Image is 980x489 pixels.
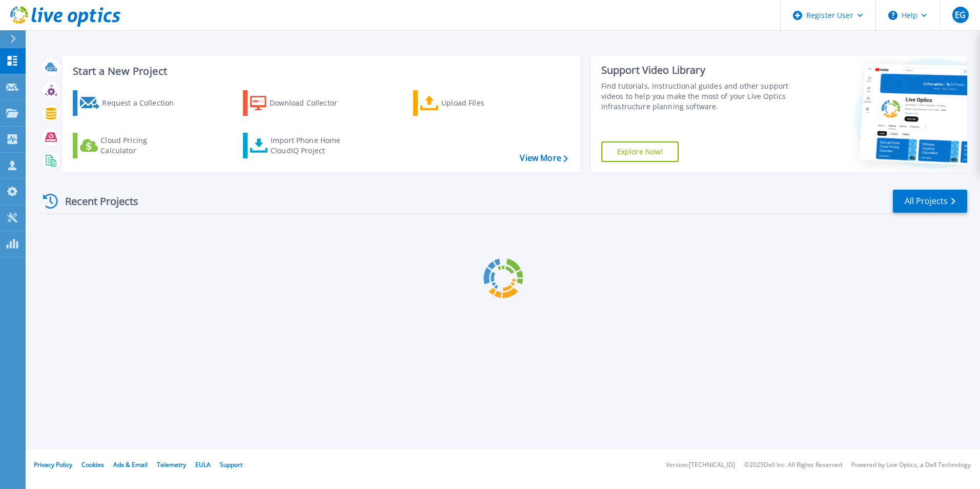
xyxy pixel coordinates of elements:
a: Request a Collection [73,90,187,116]
div: Download Collector [270,93,352,113]
a: Ads & Email [113,460,148,469]
a: Cookies [81,460,104,469]
a: Cloud Pricing Calculator [73,133,187,158]
li: Powered by Live Optics, a Dell Technology [851,462,971,468]
li: © 2025 Dell Inc. All Rights Reserved [744,462,842,468]
div: Find tutorials, instructional guides and other support videos to help you make the most of your L... [601,81,793,112]
a: EULA [195,460,211,469]
div: Import Phone Home CloudIQ Project [271,135,351,156]
a: Download Collector [243,90,357,116]
a: Privacy Policy [34,460,72,469]
a: Upload Files [413,90,527,116]
div: Request a Collection [102,93,184,113]
a: Explore Now! [601,141,679,162]
a: View More [520,153,567,163]
a: All Projects [893,190,967,213]
div: Upload Files [441,93,523,113]
div: Recent Projects [39,189,152,214]
a: Support [220,460,242,469]
span: EG [955,11,966,19]
div: Cloud Pricing Calculator [100,135,182,156]
h3: Start a New Project [73,66,567,77]
div: Support Video Library [601,64,793,77]
li: Version: [TECHNICAL_ID] [666,462,735,468]
a: Telemetry [157,460,186,469]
